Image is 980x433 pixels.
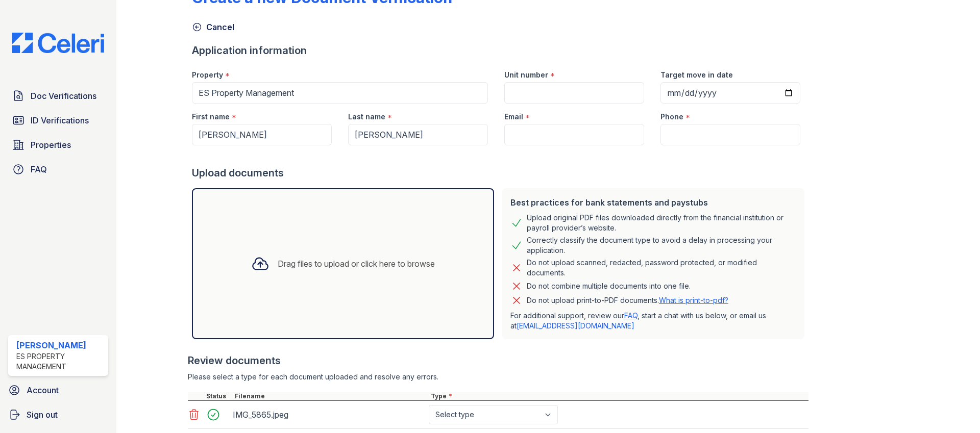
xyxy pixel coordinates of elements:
div: ES Property Management [16,351,104,372]
div: Do not upload scanned, redacted, password protected, or modified documents. [527,258,796,278]
div: Do not combine multiple documents into one file. [527,280,691,292]
a: FAQ [8,159,108,180]
label: Email [504,112,523,122]
label: First name [192,112,230,122]
div: Filename [233,392,429,400]
div: Please select a type for each document uploaded and resolve any errors. [188,372,808,382]
label: Unit number [504,70,548,80]
a: Properties [8,135,108,155]
a: FAQ [624,311,638,320]
div: IMG_5865.jpeg [233,406,425,423]
span: ID Verifications [31,114,89,126]
span: Account [27,384,59,396]
a: Sign out [4,404,112,425]
div: Upload original PDF files downloaded directly from the financial institution or payroll provider’... [527,213,796,233]
div: Type [429,392,808,400]
label: Target move in date [660,70,733,80]
a: [EMAIL_ADDRESS][DOMAIN_NAME] [517,321,634,330]
span: Sign out [27,409,58,421]
a: ID Verifications [8,110,108,131]
div: Status [204,392,233,400]
div: Correctly classify the document type to avoid a delay in processing your application. [527,235,796,256]
div: [PERSON_NAME] [16,339,104,351]
div: Drag files to upload or click here to browse [278,258,435,270]
div: Review documents [188,353,808,368]
p: Do not upload print-to-PDF documents. [527,295,728,305]
label: Phone [660,112,683,122]
a: What is print-to-pdf? [659,296,728,304]
span: Properties [31,139,71,151]
div: Application information [192,43,808,58]
p: For additional support, review our , start a chat with us below, or email us at [510,311,796,331]
img: CE_Logo_Blue-a8612792a0a2168367f1c8372b55b34899dd931a85d93a1a3d3e32e68fde9ad4.png [4,33,112,53]
span: FAQ [31,163,47,175]
label: Property [192,70,223,80]
div: Upload documents [192,166,808,180]
a: Cancel [192,21,234,33]
span: Doc Verifications [31,90,96,102]
a: Account [4,380,112,400]
label: Last name [348,112,385,122]
a: Doc Verifications [8,86,108,106]
div: Best practices for bank statements and paystubs [510,196,796,209]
